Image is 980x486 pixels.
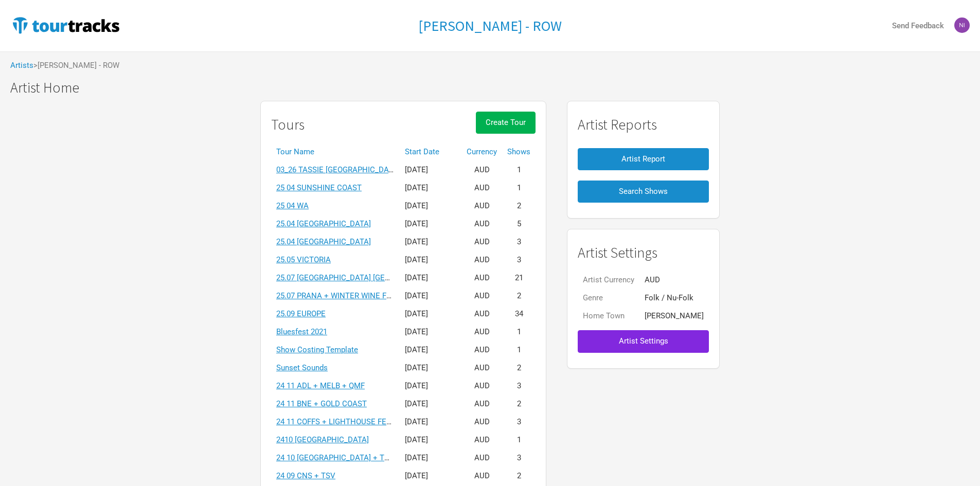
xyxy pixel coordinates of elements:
span: Create Tour [486,118,526,127]
a: 24 10 [GEOGRAPHIC_DATA] + THIRROUL + SYD [276,453,439,462]
a: 24 11 COFFS + LIGHTHOUSE FEST [276,417,396,426]
a: 25.09 EUROPE [276,309,326,318]
a: 25.05 VICTORIA [276,255,331,264]
a: Show Costing Template [276,345,358,354]
td: 2 [502,197,536,215]
button: Artist Settings [578,330,709,352]
td: 34 [502,305,536,323]
h1: Artist Reports [578,117,709,133]
a: Artist Report [578,143,709,175]
td: AUD [461,395,502,413]
th: Tour Name [271,143,400,161]
a: Artists [10,61,33,70]
td: AUD [461,449,502,467]
a: 24 11 BNE + GOLD COAST [276,399,367,408]
td: [DATE] [400,215,461,233]
button: Search Shows [578,181,709,203]
td: 1 [502,431,536,449]
img: Nicolas [954,17,970,33]
td: Genre [578,289,639,307]
td: AUD [461,467,502,485]
td: Artist Currency [578,271,639,289]
td: 1 [502,341,536,359]
td: 3 [502,251,536,269]
a: 25 04 SUNSHINE COAST [276,183,362,192]
h1: Artist Settings [578,245,709,261]
a: 25.04 [GEOGRAPHIC_DATA] [276,237,371,246]
td: 21 [502,269,536,287]
td: AUD [461,161,502,179]
td: [DATE] [400,413,461,431]
td: AUD [461,179,502,197]
td: 3 [502,233,536,251]
span: Artist Settings [619,336,668,346]
td: 2 [502,287,536,305]
a: 24 09 CNS + TSV [276,471,335,480]
a: Create Tour [476,112,536,143]
td: AUD [461,431,502,449]
th: Currency [461,143,502,161]
a: 25.04 [GEOGRAPHIC_DATA] [276,219,371,228]
td: Folk / Nu-Folk [639,289,709,307]
td: 2 [502,359,536,377]
img: TourTracks [10,15,121,35]
td: AUD [461,269,502,287]
span: > [PERSON_NAME] - ROW [33,62,119,69]
th: Start Date [400,143,461,161]
a: Search Shows [578,175,709,208]
td: AUD [461,197,502,215]
td: 3 [502,377,536,395]
td: AUD [461,359,502,377]
td: AUD [461,305,502,323]
td: [DATE] [400,449,461,467]
a: 24 11 ADL + MELB + QMF [276,381,365,390]
a: Sunset Sounds [276,363,328,372]
a: 25.07 [GEOGRAPHIC_DATA] [GEOGRAPHIC_DATA] [276,273,447,282]
a: 03_26 TASSIE [GEOGRAPHIC_DATA] [276,165,400,174]
td: [DATE] [400,233,461,251]
td: [DATE] [400,359,461,377]
h1: Artist Home [10,80,980,96]
td: AUD [461,287,502,305]
td: [DATE] [400,395,461,413]
td: [DATE] [400,431,461,449]
strong: Send Feedback [892,21,944,30]
td: [DATE] [400,377,461,395]
td: AUD [461,377,502,395]
th: Shows [502,143,536,161]
td: [DATE] [400,467,461,485]
td: 1 [502,323,536,341]
h1: [PERSON_NAME] - ROW [418,16,562,35]
h1: Tours [271,117,305,133]
a: Bluesfest 2021 [276,327,327,336]
button: Create Tour [476,112,536,134]
td: [DATE] [400,341,461,359]
td: [PERSON_NAME] [639,307,709,325]
td: AUD [461,323,502,341]
span: Search Shows [619,187,668,196]
td: 3 [502,413,536,431]
a: [PERSON_NAME] - ROW [418,18,562,34]
a: 2410 [GEOGRAPHIC_DATA] [276,435,369,444]
td: AUD [461,251,502,269]
td: [DATE] [400,179,461,197]
a: Artist Settings [578,325,709,357]
span: Artist Report [621,154,665,164]
td: [DATE] [400,269,461,287]
td: [DATE] [400,197,461,215]
a: 25.07 PRANA + WINTER WINE FEST [276,291,400,300]
button: Artist Report [578,148,709,170]
td: AUD [461,233,502,251]
td: AUD [639,271,709,289]
td: AUD [461,341,502,359]
td: [DATE] [400,161,461,179]
td: 2 [502,467,536,485]
td: 5 [502,215,536,233]
td: 3 [502,449,536,467]
td: 1 [502,179,536,197]
td: [DATE] [400,305,461,323]
td: AUD [461,413,502,431]
td: 2 [502,395,536,413]
a: 25 04 WA [276,201,309,210]
td: [DATE] [400,251,461,269]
